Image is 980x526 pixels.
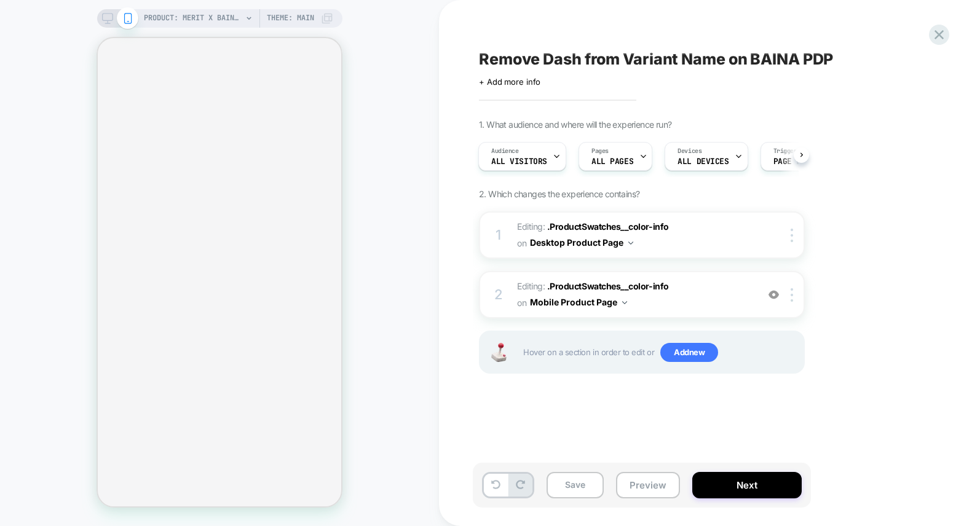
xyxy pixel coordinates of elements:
[591,157,633,166] span: ALL PAGES
[486,343,511,362] img: Joystick
[491,147,519,155] span: Audience
[479,119,671,130] span: 1. What audience and where will the experience run?
[616,472,680,498] button: Preview
[678,147,701,155] span: Devices
[267,9,314,28] span: Theme: MAIN
[791,288,793,302] img: close
[530,234,633,251] button: Desktop Product Page
[547,281,669,291] span: .ProductSwatches__color-info
[773,147,797,155] span: Trigger
[530,294,627,311] button: Mobile Product Page
[769,289,779,300] img: crossed eye
[791,229,793,242] img: close
[547,221,669,232] span: .ProductSwatches__color-info
[517,278,751,311] span: Editing :
[692,472,802,498] button: Next
[479,77,540,87] span: + Add more info
[517,295,526,310] span: on
[660,343,718,363] span: Add new
[591,147,609,155] span: Pages
[628,241,633,245] img: down arrow
[479,189,639,199] span: 2. Which changes the experience contains?
[517,219,751,251] span: Editing :
[144,9,242,28] span: PRODUCT: MERIT x BAINA [the face cloth]
[479,50,833,68] span: Remove Dash from Variant Name on BAINA PDP
[622,301,627,304] img: down arrow
[491,157,547,166] span: All Visitors
[547,472,604,498] button: Save
[492,283,505,307] div: 2
[773,157,815,166] span: Page Load
[517,235,526,251] span: on
[523,343,797,363] span: Hover on a section in order to edit or
[678,157,729,166] span: ALL DEVICES
[492,223,505,248] div: 1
